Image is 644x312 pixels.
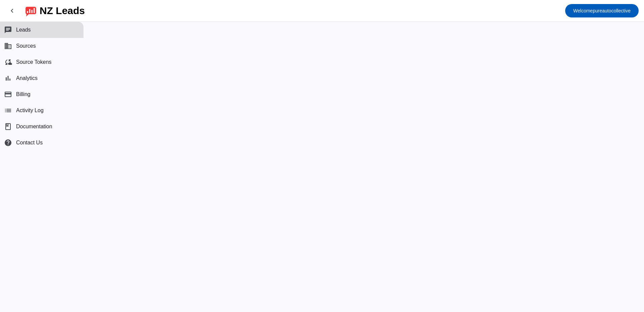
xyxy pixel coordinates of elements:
span: pureautocollective [573,6,631,15]
div: NZ Leads [40,6,85,15]
img: logo [25,5,36,16]
span: Welcome [573,8,593,13]
button: Welcomepureautocollective [565,4,639,17]
span: Sources [16,43,36,49]
span: Leads [16,27,31,33]
mat-icon: business [4,42,12,50]
mat-icon: cloud_sync [4,58,12,66]
span: Billing [16,91,31,97]
span: Activity Log [16,107,44,114]
span: Contact Us [16,140,43,146]
mat-icon: chat [4,26,12,34]
mat-icon: chevron_left [8,7,16,15]
span: Analytics [16,75,38,81]
mat-icon: payment [4,90,12,98]
span: book [4,123,12,131]
mat-icon: bar_chart [4,74,12,82]
mat-icon: help [4,139,12,147]
span: Documentation [16,124,52,130]
mat-icon: list [4,106,12,115]
span: Source Tokens [16,59,52,65]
